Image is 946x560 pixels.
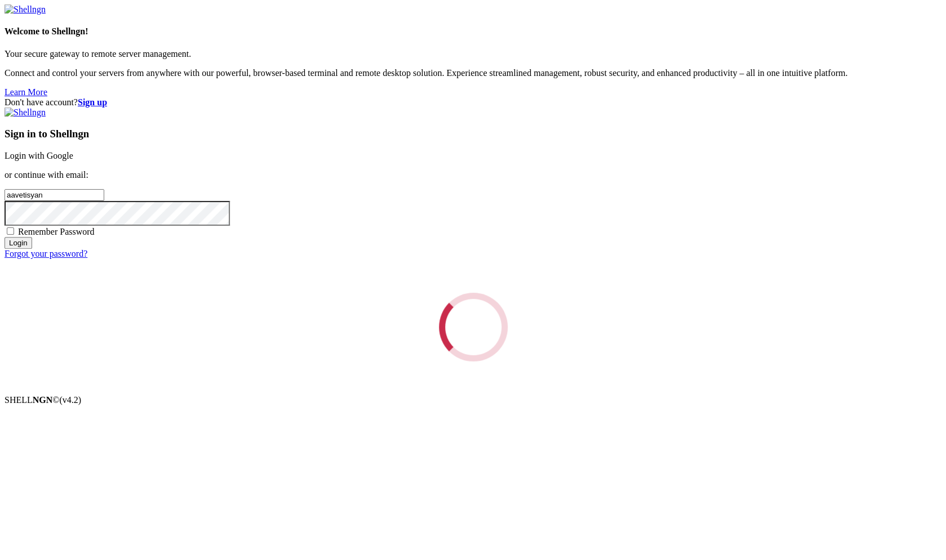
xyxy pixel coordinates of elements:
[439,293,508,361] div: Loading...
[18,227,95,236] span: Remember Password
[33,395,53,405] b: NGN
[78,97,107,107] a: Sign up
[60,395,82,405] span: 4.2.0
[5,68,941,78] p: Connect and control your servers from anywhere with our powerful, browser-based terminal and remo...
[5,151,73,160] a: Login with Google
[5,26,941,37] h4: Welcome to Shellngn!
[5,128,941,140] h3: Sign in to Shellngn
[5,237,32,249] input: Login
[5,249,87,258] a: Forgot your password?
[5,189,104,201] input: Email address
[5,97,941,107] div: Don't have account?
[5,395,81,405] span: SHELL ©
[5,5,46,15] img: Shellngn
[5,87,47,97] a: Learn More
[7,227,14,235] input: Remember Password
[5,170,941,180] p: or continue with email:
[5,49,941,59] p: Your secure gateway to remote server management.
[5,107,46,118] img: Shellngn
